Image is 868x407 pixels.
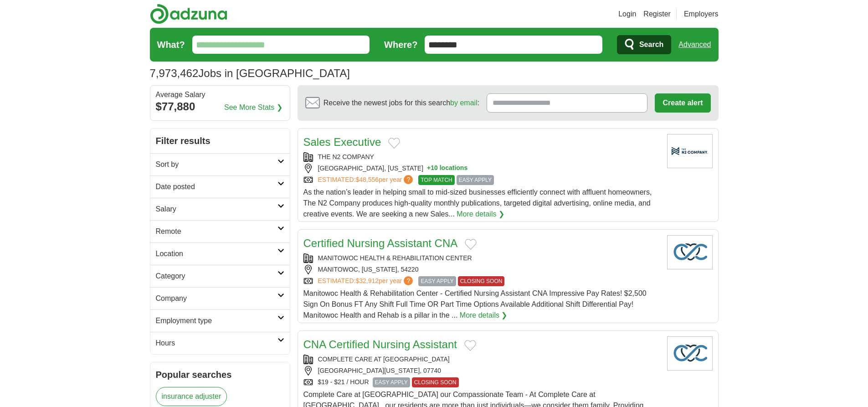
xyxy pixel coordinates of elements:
a: insurance adjuster [156,387,227,406]
div: MANITOWOC, [US_STATE], 54220 [303,265,660,274]
a: More details ❯ [457,209,504,220]
span: ? [404,276,413,285]
span: $48,556 [355,176,379,183]
div: [GEOGRAPHIC_DATA], [US_STATE] [303,164,660,173]
button: Create alert [655,93,710,113]
h2: Employment type [156,315,277,326]
a: Sales Executive [303,136,381,148]
span: Receive the newest jobs for this search : [324,98,479,108]
span: Search [639,36,663,54]
h2: Company [156,293,277,304]
a: CNA Certified Nursing Assistant [303,338,457,350]
span: EASY APPLY [418,276,456,286]
span: CLOSING SOON [412,377,459,387]
button: Add to favorite jobs [388,138,400,149]
label: Where? [384,38,417,52]
img: Adzuna logo [150,4,227,24]
a: Certified Nursing Assistant CNA [303,237,458,249]
span: ? [404,175,413,184]
a: Login [618,9,636,20]
label: What? [157,38,185,52]
span: Manitowoc Health & Rehabilitation Center - Certified Nursing Assistant CNA Impressive Pay Rates! ... [303,289,647,319]
a: Register [643,9,671,20]
img: Company logo [667,134,713,168]
a: Hours [150,332,290,354]
a: See More Stats ❯ [224,102,282,113]
span: CLOSING SOON [458,276,505,286]
a: ESTIMATED:$32,912per year? [318,276,415,286]
span: + [427,164,431,173]
h2: Remote [156,226,277,237]
img: Company logo [667,336,713,371]
h2: Hours [156,338,277,349]
div: MANITOWOC HEALTH & REHABILITATION CENTER [303,253,660,263]
button: Add to favorite jobs [465,239,477,250]
h2: Sort by [156,159,277,170]
button: Search [617,35,671,54]
span: EASY APPLY [373,377,410,387]
a: Advanced [678,36,711,54]
img: Company logo [667,235,713,269]
a: Remote [150,220,290,242]
button: +10 locations [427,164,467,173]
div: $19 - $21 / HOUR [303,377,660,387]
div: [GEOGRAPHIC_DATA][US_STATE], 07740 [303,366,660,376]
a: Employment type [150,309,290,332]
a: by email [450,99,478,107]
h2: Filter results [150,129,290,153]
h2: Salary [156,204,277,215]
h2: Date posted [156,181,277,192]
span: 7,973,462 [150,65,199,82]
a: Date posted [150,175,290,198]
h2: Popular searches [156,368,284,381]
a: Company [150,287,290,309]
a: Sort by [150,153,290,175]
button: Add to favorite jobs [464,340,476,351]
a: Location [150,242,290,265]
a: Salary [150,198,290,220]
div: Average Salary [156,91,284,98]
a: More details ❯ [460,310,508,321]
div: $77,880 [156,98,284,115]
h1: Jobs in [GEOGRAPHIC_DATA] [150,67,350,79]
h2: Category [156,271,277,282]
div: THE N2 COMPANY [303,152,660,162]
span: TOP MATCH [418,175,454,185]
span: As the nation’s leader in helping small to mid-sized businesses efficiently connect with affluent... [303,188,652,218]
a: Employers [684,9,719,20]
a: ESTIMATED:$48,556per year? [318,175,415,185]
h2: Location [156,248,277,259]
div: COMPLETE CARE AT [GEOGRAPHIC_DATA] [303,355,660,364]
span: EASY APPLY [457,175,494,185]
span: $32,912 [355,277,379,284]
a: Category [150,265,290,287]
